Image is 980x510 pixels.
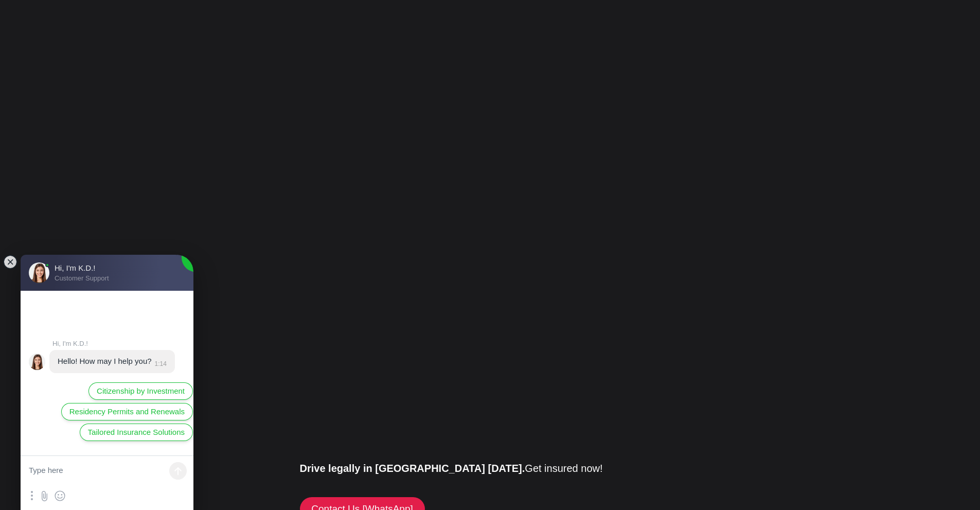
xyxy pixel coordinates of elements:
jdiv: Hi, I'm K.D.! [29,354,45,370]
jdiv: Hello! How may I help you? [58,357,152,365]
p: Get insured now! [300,460,681,477]
jdiv: 01.09.25 1:14:47 [49,350,175,373]
strong: Drive legally in [GEOGRAPHIC_DATA] [DATE]. [300,463,525,474]
span: Citizenship by Investment [97,385,185,397]
span: Tailored Insurance Solutions [88,427,185,438]
span: Residency Permits and Renewals [69,406,185,417]
jdiv: Hi, I'm K.D.! [52,340,186,347]
jdiv: 1:14 [152,360,167,367]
